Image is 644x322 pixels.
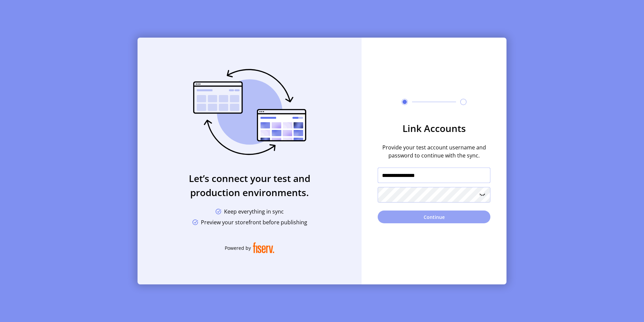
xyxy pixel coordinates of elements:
[193,69,306,155] img: sync-banner.svg
[224,208,284,216] span: Keep everything in sync
[201,218,307,226] span: Preview your storefront before publishing
[225,244,251,251] span: Powered by
[378,121,490,135] h3: Link Accounts
[378,211,490,223] button: Continue
[378,143,490,159] span: Provide your test account username and password to continue with the sync.
[138,171,362,199] h3: Let’s connect your test and production environments.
